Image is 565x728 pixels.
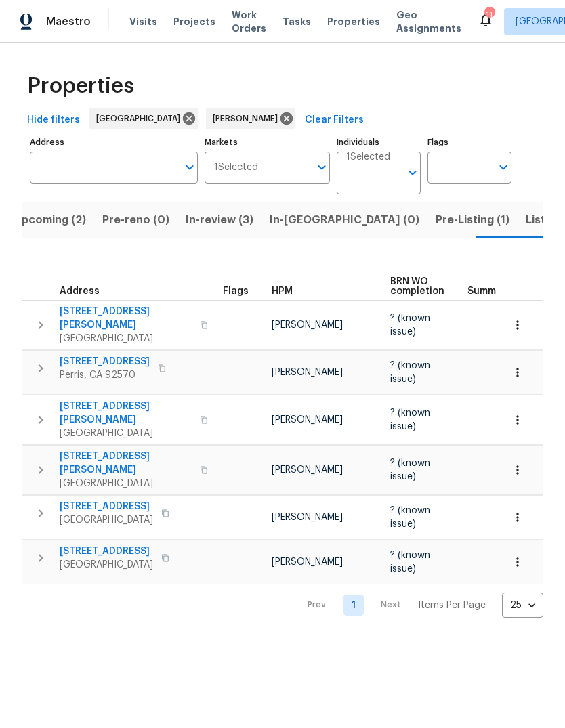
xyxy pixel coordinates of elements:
[205,138,331,146] label: Markets
[60,477,192,490] span: [GEOGRAPHIC_DATA]
[232,8,266,35] span: Work Orders
[403,163,422,182] button: Open
[270,211,419,230] span: In-[GEOGRAPHIC_DATA] (0)
[60,450,192,477] span: [STREET_ADDRESS][PERSON_NAME]
[186,211,253,230] span: In-review (3)
[46,15,91,28] span: Maestro
[223,286,249,296] span: Flags
[213,112,283,125] span: [PERSON_NAME]
[396,8,461,35] span: Geo Assignments
[418,599,486,612] p: Items Per Page
[60,332,192,345] span: [GEOGRAPHIC_DATA]
[206,108,295,129] div: [PERSON_NAME]
[60,305,192,332] span: [STREET_ADDRESS][PERSON_NAME]
[272,513,343,522] span: [PERSON_NAME]
[272,415,343,425] span: [PERSON_NAME]
[173,15,215,28] span: Projects
[305,112,364,129] span: Clear Filters
[494,158,513,177] button: Open
[214,162,258,173] span: 1 Selected
[272,368,343,377] span: [PERSON_NAME]
[60,355,150,368] span: [STREET_ADDRESS]
[60,286,100,296] span: Address
[390,277,444,296] span: BRN WO completion
[390,551,430,574] span: ? (known issue)
[27,79,134,93] span: Properties
[180,158,199,177] button: Open
[60,544,153,558] span: [STREET_ADDRESS]
[96,112,186,125] span: [GEOGRAPHIC_DATA]
[282,17,311,26] span: Tasks
[129,15,157,28] span: Visits
[272,320,343,330] span: [PERSON_NAME]
[299,108,369,133] button: Clear Filters
[390,361,430,384] span: ? (known issue)
[272,286,293,296] span: HPM
[390,506,430,529] span: ? (known issue)
[390,458,430,481] span: ? (known issue)
[30,138,198,146] label: Address
[343,595,364,616] a: Goto page 1
[27,112,80,129] span: Hide filters
[312,158,331,177] button: Open
[467,286,511,296] span: Summary
[14,211,86,230] span: Upcoming (2)
[272,465,343,475] span: [PERSON_NAME]
[60,558,153,572] span: [GEOGRAPHIC_DATA]
[295,593,543,618] nav: Pagination Navigation
[102,211,169,230] span: Pre-reno (0)
[60,500,153,513] span: [STREET_ADDRESS]
[337,138,421,146] label: Individuals
[272,557,343,567] span: [PERSON_NAME]
[502,588,543,623] div: 25
[327,15,380,28] span: Properties
[22,108,85,133] button: Hide filters
[484,8,494,22] div: 11
[60,513,153,527] span: [GEOGRAPHIC_DATA]
[89,108,198,129] div: [GEOGRAPHIC_DATA]
[427,138,511,146] label: Flags
[390,314,430,337] span: ? (known issue)
[346,152,390,163] span: 1 Selected
[436,211,509,230] span: Pre-Listing (1)
[390,408,430,431] span: ? (known issue)
[60,427,192,440] span: [GEOGRAPHIC_DATA]
[60,368,150,382] span: Perris, CA 92570
[60,400,192,427] span: [STREET_ADDRESS][PERSON_NAME]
